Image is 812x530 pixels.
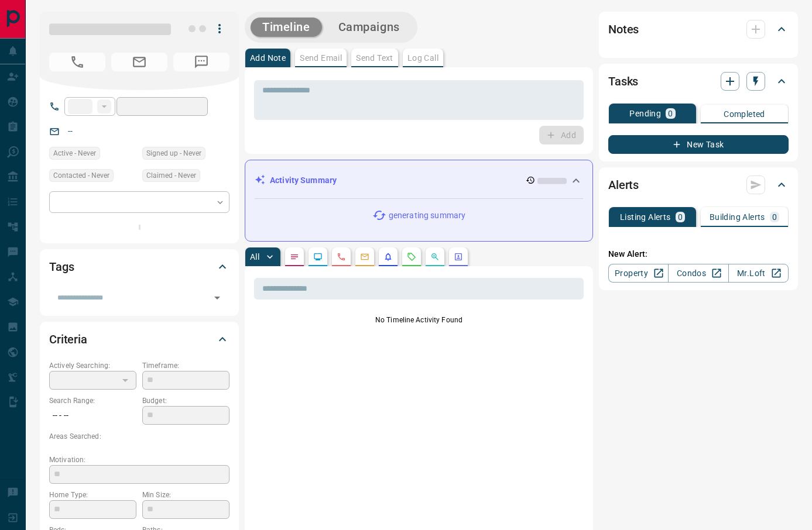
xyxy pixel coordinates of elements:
[209,290,225,306] button: Open
[407,252,416,261] svg: Requests
[668,109,673,118] p: 0
[710,213,765,221] p: Building Alerts
[290,252,299,261] svg: Notes
[49,490,136,500] p: Home Type:
[49,406,136,425] p: -- - --
[111,53,167,71] span: No Email
[68,126,73,136] a: --
[668,264,728,283] a: Condos
[255,170,583,191] div: Activity Summary
[53,147,96,159] span: Active - Never
[608,135,789,154] button: New Task
[250,253,259,261] p: All
[337,252,346,261] svg: Calls
[142,395,229,406] p: Budget:
[49,330,87,349] h2: Criteria
[49,257,74,276] h2: Tags
[146,170,196,181] span: Claimed - Never
[49,395,136,406] p: Search Range:
[430,252,440,261] svg: Opportunities
[608,72,638,91] h2: Tasks
[254,315,584,325] p: No Timeline Activity Found
[251,18,322,37] button: Timeline
[49,431,229,442] p: Areas Searched:
[49,325,229,353] div: Criteria
[146,147,201,159] span: Signed up - Never
[620,213,671,221] p: Listing Alerts
[608,175,639,194] h2: Alerts
[142,490,229,500] p: Min Size:
[608,20,639,39] h2: Notes
[608,264,669,283] a: Property
[142,360,229,371] p: Timeframe:
[772,213,777,221] p: 0
[389,209,465,222] p: generating summary
[173,53,229,71] span: No Number
[53,170,109,181] span: Contacted - Never
[250,54,286,62] p: Add Note
[49,253,229,281] div: Tags
[270,174,337,187] p: Activity Summary
[608,15,789,43] div: Notes
[49,360,136,371] p: Actively Searching:
[678,213,683,221] p: 0
[728,264,789,283] a: Mr.Loft
[49,53,105,71] span: No Number
[608,171,789,199] div: Alerts
[360,252,369,261] svg: Emails
[49,455,229,465] p: Motivation:
[454,252,463,261] svg: Agent Actions
[629,109,661,118] p: Pending
[313,252,323,261] svg: Lead Browsing Activity
[327,18,412,37] button: Campaigns
[724,110,765,118] p: Completed
[608,248,789,260] p: New Alert:
[608,67,789,95] div: Tasks
[383,252,393,261] svg: Listing Alerts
